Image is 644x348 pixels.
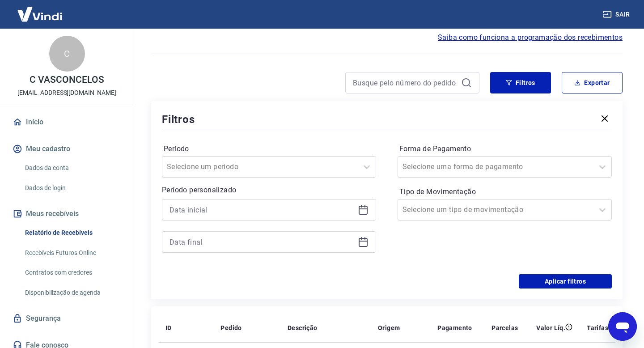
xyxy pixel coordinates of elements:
input: Data inicial [169,203,354,216]
p: ID [165,323,172,332]
label: Período [164,144,374,154]
label: Tipo de Movimentação [399,187,610,197]
a: Dados da conta [21,159,123,177]
img: Vindi [11,0,69,28]
p: Valor Líq. [536,323,565,332]
a: Início [11,112,123,132]
a: Dados de login [21,179,123,197]
a: Saiba como funciona a programação dos recebimentos [438,32,623,43]
a: Segurança [11,309,123,328]
button: Meu cadastro [11,139,123,159]
a: Recebíveis Futuros Online [21,244,123,262]
h5: Filtros [162,112,195,127]
p: Período personalizado [162,185,376,195]
p: Pagamento [437,323,472,332]
a: Relatório de Recebíveis [21,224,123,242]
p: Pedido [220,323,241,332]
p: Origem [378,323,400,332]
button: Meus recebíveis [11,204,123,224]
iframe: Botão para abrir a janela de mensagens [608,312,637,341]
p: Descrição [288,323,318,332]
input: Busque pelo número do pedido [353,76,458,89]
div: C [49,36,85,72]
p: [EMAIL_ADDRESS][DOMAIN_NAME] [17,88,116,98]
label: Forma de Pagamento [399,144,610,154]
p: Parcelas [491,323,518,332]
button: Exportar [562,72,623,93]
button: Sair [601,6,633,23]
input: Data final [169,235,354,249]
a: Contratos com credores [21,263,123,282]
a: Disponibilização de agenda [21,284,123,302]
p: C VASCONCELOS [30,75,104,85]
button: Aplicar filtros [519,274,612,289]
p: Tarifas [587,323,608,332]
button: Filtros [490,72,551,93]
